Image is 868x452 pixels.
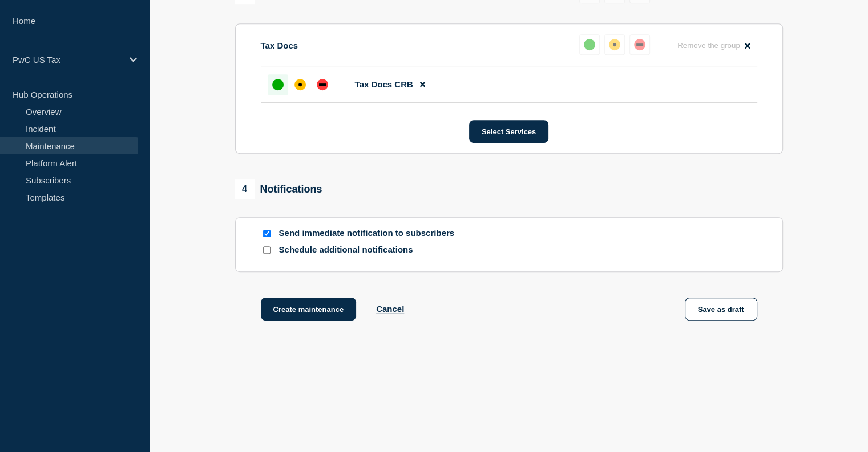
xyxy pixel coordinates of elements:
button: Cancel [376,304,404,314]
span: 4 [235,179,255,199]
p: Tax Docs [261,41,298,50]
button: affected [604,34,625,55]
div: Notifications [235,179,322,199]
div: up [272,79,284,90]
input: Schedule additional notifications [263,246,271,254]
p: Schedule additional notifications [279,245,462,255]
div: down [634,39,645,50]
button: Select Services [469,120,548,143]
button: Create maintenance [261,298,357,321]
div: up [584,39,595,50]
span: Remove the group [677,41,740,50]
button: up [579,34,600,55]
div: affected [609,39,620,50]
span: Tax Docs CRB [355,79,413,89]
div: affected [294,79,306,90]
button: Remove the group [671,34,757,57]
div: down [317,79,328,90]
p: PwC US Tax [13,55,122,65]
p: Send immediate notification to subscribers [279,228,462,239]
button: Save as draft [685,298,757,321]
button: down [629,34,650,55]
input: Send immediate notification to subscribers [263,230,271,237]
